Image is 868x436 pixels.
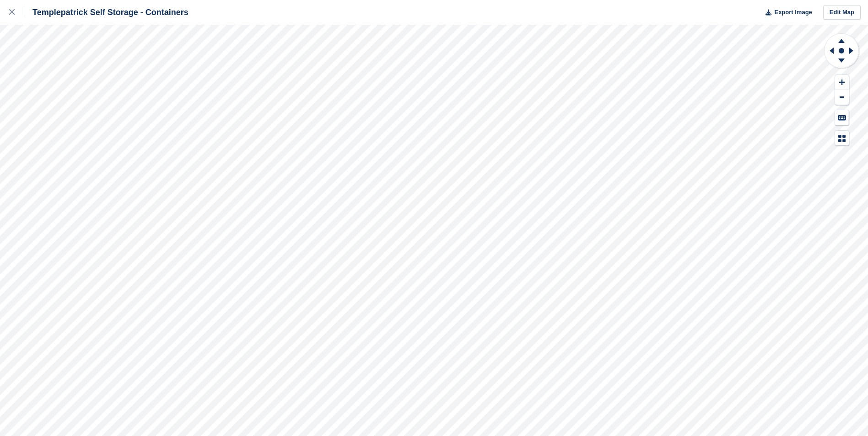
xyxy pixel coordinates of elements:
[835,110,849,125] button: Keyboard Shortcuts
[835,90,849,105] button: Zoom Out
[835,131,849,146] button: Map Legend
[835,75,849,90] button: Zoom In
[24,7,189,18] div: Templepatrick Self Storage - Containers
[774,8,812,17] span: Export Image
[823,5,861,20] a: Edit Map
[760,5,812,20] button: Export Image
